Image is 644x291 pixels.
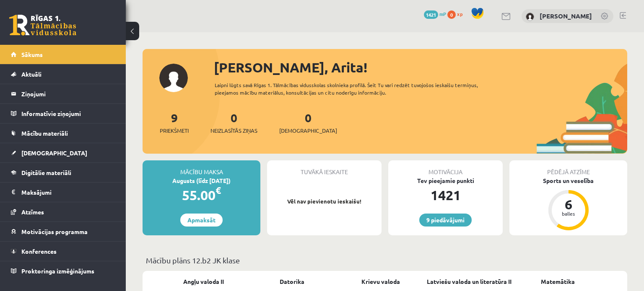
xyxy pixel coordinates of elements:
a: Latviešu valoda un literatūra II [427,277,512,286]
span: 1421 [424,10,438,19]
a: Atzīmes [11,202,115,221]
div: 55.00 [143,185,260,205]
a: Mācību materiāli [11,124,115,143]
span: xp [457,10,462,17]
a: Motivācijas programma [11,222,115,241]
a: Krievu valoda [361,277,400,286]
div: Tuvākā ieskaite [267,160,382,176]
a: Proktoringa izmēģinājums [11,261,115,281]
a: Konferences [11,242,115,261]
a: Apmaksāt [180,214,223,227]
a: Matemātika [541,277,575,286]
a: 0[DEMOGRAPHIC_DATA] [279,110,337,135]
legend: Informatīvie ziņojumi [21,104,115,123]
a: Aktuāli [11,64,115,84]
span: Neizlasītās ziņas [210,126,257,135]
a: [DEMOGRAPHIC_DATA] [11,143,115,162]
div: [PERSON_NAME], Arita! [214,57,627,77]
a: 9 piedāvājumi [419,214,472,227]
a: Rīgas 1. Tālmācības vidusskola [9,15,76,36]
div: Mācību maksa [143,160,260,176]
div: 1421 [388,185,503,205]
a: Sākums [11,45,115,64]
span: Sākums [21,51,43,58]
span: [DEMOGRAPHIC_DATA] [279,126,337,135]
span: € [216,184,221,196]
a: Angļu valoda II [183,277,224,286]
a: Sports un veselība 6 balles [509,176,627,232]
span: Priekšmeti [160,126,189,135]
a: Datorika [280,277,304,286]
img: Arita Kaņepe [526,13,534,21]
span: Proktoringa izmēģinājums [21,267,94,275]
span: Digitālie materiāli [21,169,71,176]
a: 0 xp [447,10,467,17]
a: 1421 mP [424,10,446,17]
div: 6 [556,198,581,211]
a: Digitālie materiāli [11,163,115,182]
a: 0Neizlasītās ziņas [210,110,257,135]
p: Vēl nav pievienotu ieskaišu! [271,197,377,206]
span: Motivācijas programma [21,228,88,235]
span: Aktuāli [21,70,42,78]
legend: Maksājumi [21,183,115,202]
span: Mācību materiāli [21,129,68,137]
p: Mācību plāns 12.b2 JK klase [146,255,624,266]
a: Ziņojumi [11,84,115,103]
a: [PERSON_NAME] [540,12,592,20]
span: Konferences [21,247,57,255]
div: Tev pieejamie punkti [388,176,503,185]
span: 0 [447,10,456,19]
div: Augusts (līdz [DATE]) [143,176,260,185]
div: Motivācija [388,160,503,176]
span: [DEMOGRAPHIC_DATA] [21,149,87,157]
span: Atzīmes [21,208,44,216]
legend: Ziņojumi [21,84,115,103]
span: mP [439,10,446,17]
div: balles [556,211,581,216]
a: Informatīvie ziņojumi [11,104,115,123]
a: 9Priekšmeti [160,110,189,135]
a: Maksājumi [11,183,115,202]
div: Pēdējā atzīme [509,160,627,176]
div: Laipni lūgts savā Rīgas 1. Tālmācības vidusskolas skolnieka profilā. Šeit Tu vari redzēt tuvojošo... [215,81,506,96]
div: Sports un veselība [509,176,627,185]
